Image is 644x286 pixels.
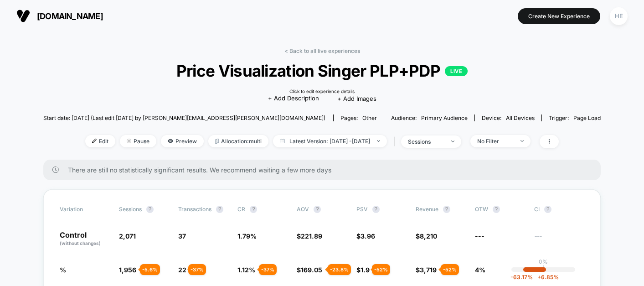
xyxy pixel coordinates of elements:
[268,94,319,103] span: + Add Description
[340,114,377,121] div: Pages:
[280,139,285,143] img: calendar
[510,274,533,281] span: -63.17 %
[140,264,160,275] div: - 5.6 %
[60,206,110,213] span: Variation
[216,206,223,213] button: ?
[328,264,351,275] div: - 23.8 %
[421,114,468,121] span: Primary Audience
[250,206,257,213] button: ?
[534,234,584,247] span: ---
[533,274,559,281] span: 6.85 %
[573,114,601,121] span: Page Load
[518,8,600,24] button: Create New Experience
[549,114,601,121] div: Trigger:
[14,9,106,23] button: [DOMAIN_NAME]
[188,264,206,275] div: - 37 %
[301,266,322,274] span: 169.05
[392,135,401,148] span: |
[610,7,628,25] div: HE
[120,135,156,147] span: Pause
[474,114,541,121] span: Device:
[420,232,437,240] span: 8,210
[356,232,375,240] span: $
[161,135,204,147] span: Preview
[297,206,309,213] span: AOV
[493,206,500,213] button: ?
[534,206,584,213] span: CI
[475,232,484,240] span: ---
[85,135,115,147] span: Edit
[16,9,30,23] img: Visually logo
[356,206,368,213] span: PSV
[416,266,437,274] span: $
[237,266,255,274] span: 1.12 %
[119,232,136,240] span: 2,071
[420,266,437,274] span: 3,719
[314,206,321,213] button: ?
[146,206,154,213] button: ?
[178,266,186,274] span: 22
[408,138,444,145] div: sessions
[301,232,322,240] span: 221.89
[127,139,131,143] img: end
[178,206,211,213] span: Transactions
[544,206,551,213] button: ?
[477,138,514,145] div: No Filter
[178,232,186,240] span: 37
[542,265,544,272] p: |
[443,206,450,213] button: ?
[416,206,438,213] span: Revenue
[362,114,377,121] span: other
[391,114,468,121] div: Audience:
[475,266,485,274] span: 4%
[297,266,322,274] span: $
[92,139,97,143] img: edit
[451,140,454,142] img: end
[607,7,630,26] button: HE
[377,140,380,142] img: end
[237,232,257,240] span: 1.79 %
[60,240,101,246] span: (without changes)
[119,206,142,213] span: Sessions
[215,139,219,144] img: rebalance
[539,258,548,265] p: 0%
[506,114,535,121] span: all devices
[416,232,437,240] span: $
[297,232,322,240] span: $
[361,266,370,274] span: 1.9
[441,264,459,275] div: - 52 %
[71,61,573,80] span: Price Visualization Singer PLP+PDP
[60,266,66,274] span: %
[37,11,103,21] span: [DOMAIN_NAME]
[445,66,468,76] p: LIVE
[119,266,136,274] span: 1,956
[520,140,524,142] img: end
[372,206,380,213] button: ?
[273,135,387,147] span: Latest Version: [DATE] - [DATE]
[259,264,277,275] div: - 37 %
[68,166,583,174] span: There are still no statistically significant results. We recommend waiting a few more days
[475,206,525,213] span: OTW
[361,232,375,240] span: 3.96
[208,135,268,147] span: Allocation: multi
[289,88,355,94] div: Click to edit experience details
[372,264,390,275] div: - 52 %
[356,266,370,274] span: $
[284,47,360,54] a: < Back to all live experiences
[337,95,376,102] span: + Add Images
[60,231,110,247] p: Control
[237,206,245,213] span: CR
[537,274,541,281] span: +
[43,114,325,121] span: Start date: [DATE] (Last edit [DATE] by [PERSON_NAME][EMAIL_ADDRESS][PERSON_NAME][DOMAIN_NAME])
